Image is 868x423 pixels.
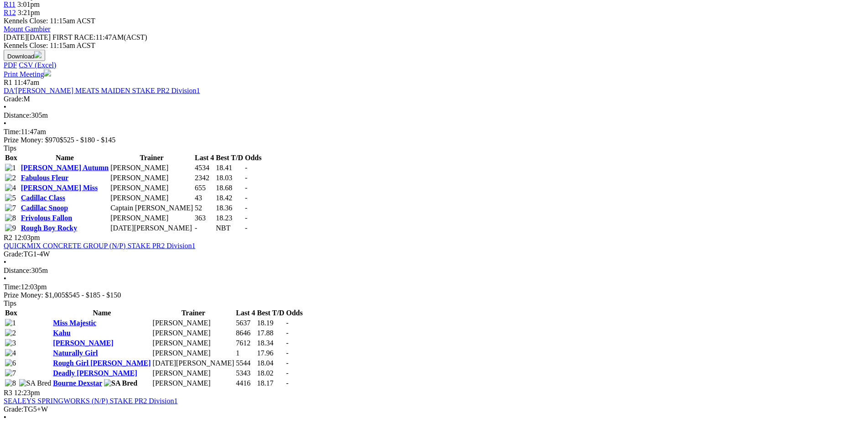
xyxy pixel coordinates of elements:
td: - [194,224,214,233]
img: 3 [5,339,16,347]
div: Kennels Close: 11:15am ACST [4,42,864,50]
span: - [245,184,247,192]
a: Rough Boy Rocky [21,224,78,232]
img: 7 [5,369,16,377]
img: 1 [5,319,16,327]
div: Download [4,61,864,69]
a: Bourne Dexstar [53,379,102,387]
td: [PERSON_NAME] [152,379,235,388]
td: 8646 [235,329,255,338]
th: Name [21,153,109,162]
span: - [286,319,288,327]
span: 12:03pm [14,234,40,241]
td: [PERSON_NAME] [152,349,235,358]
td: 18.41 [215,163,244,172]
span: • [4,258,6,266]
span: Grade: [4,95,24,103]
span: - [286,379,288,387]
th: Best T/D [215,153,244,162]
span: - [245,204,247,212]
td: 17.88 [256,329,285,338]
td: [PERSON_NAME] [110,163,193,172]
img: 7 [5,204,16,212]
td: 18.03 [215,173,244,183]
span: 3:01pm [17,0,40,8]
span: 3:21pm [18,9,40,16]
td: 18.23 [215,214,244,223]
img: 2 [5,329,16,337]
th: Odds [286,308,303,318]
a: Miss Majestic [53,319,96,327]
th: Last 4 [194,153,214,162]
td: 7612 [235,339,255,348]
span: Box [5,154,17,162]
span: $545 - $185 - $150 [65,291,121,299]
div: TG1-4W [4,250,864,258]
span: R1 [4,78,12,86]
div: M [4,95,864,103]
span: - [286,369,288,377]
span: Grade: [4,250,24,258]
span: - [286,349,288,357]
img: SA Bred [104,379,137,387]
td: 5637 [235,319,255,328]
div: 305m [4,266,864,275]
td: 17.96 [256,349,285,358]
th: Trainer [152,308,235,318]
span: Time: [4,283,21,291]
td: [PERSON_NAME] [110,214,193,223]
img: 8 [5,379,16,387]
a: Deadly [PERSON_NAME] [53,369,137,377]
a: Rough Girl [PERSON_NAME] [53,359,151,367]
span: Grade: [4,405,24,413]
th: Name [52,308,151,318]
a: Kahu [53,329,70,337]
td: 18.36 [215,204,244,213]
span: • [4,120,6,127]
th: Trainer [110,153,193,162]
span: $525 - $180 - $145 [60,136,116,144]
a: Print Meeting [4,70,51,78]
td: [PERSON_NAME] [110,173,193,183]
td: [PERSON_NAME] [152,369,235,378]
td: 1 [235,349,255,358]
a: R11 [4,0,16,8]
span: - [286,359,288,367]
img: 1 [5,164,16,172]
td: [PERSON_NAME] [110,193,193,203]
div: Prize Money: $1,005 [4,291,864,299]
span: Box [5,309,17,317]
a: Fabulous Fleur [21,174,68,182]
a: [PERSON_NAME] Miss [21,184,98,192]
td: 52 [194,204,214,213]
a: DA'[PERSON_NAME] MEATS MAIDEN STAKE PR2 Division1 [4,87,200,94]
td: 655 [194,183,214,193]
a: [PERSON_NAME] Autumn [21,164,109,172]
td: 18.68 [215,183,244,193]
td: NBT [215,224,244,233]
span: - [286,339,288,347]
img: 4 [5,349,16,357]
button: Download [4,50,45,61]
img: SA Bred [19,379,52,387]
span: - [245,224,247,232]
span: Tips [4,299,16,307]
a: PDF [4,61,17,69]
td: 5544 [235,359,255,368]
span: [DATE] [4,33,27,41]
td: [PERSON_NAME] [110,183,193,193]
th: Odds [244,153,262,162]
span: R2 [4,234,12,241]
td: 363 [194,214,214,223]
td: [DATE][PERSON_NAME] [152,359,235,368]
a: CSV (Excel) [19,61,56,69]
div: 12:03pm [4,283,864,291]
a: SEALEYS SPRINGWORKS (N/P) STAKE PR2 Division1 [4,397,177,405]
td: 5343 [235,369,255,378]
a: Cadillac Snoop [21,204,68,212]
span: Time: [4,128,21,136]
span: • [4,275,6,282]
td: 4534 [194,163,214,172]
span: • [4,103,6,111]
td: 43 [194,193,214,203]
